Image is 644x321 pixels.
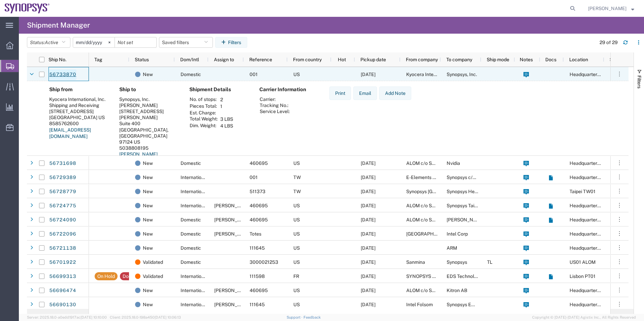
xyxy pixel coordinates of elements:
[259,96,290,102] th: Carrier:
[610,259,629,265] span: Sanmina
[49,69,76,80] a: 56733870
[406,175,477,180] span: E-Elements Technology CO., LTD
[189,122,218,129] th: Dim. Weight:
[570,160,613,166] span: Headquarters USSV
[143,170,153,184] span: New
[49,127,91,139] a: [EMAIL_ADDRESS][DOMAIN_NAME]
[119,86,179,93] h4: Ship to
[293,259,300,265] span: US
[570,288,613,293] span: Headquarters USSV
[135,57,149,62] span: Status
[570,217,613,222] span: Headquarters USSV
[293,302,300,307] span: US
[49,114,108,120] div: [GEOGRAPHIC_DATA] US
[293,288,300,293] span: US
[532,315,636,320] span: Copyright © [DATE]-[DATE] Agistix Inc., All Rights Reserved
[119,102,179,108] div: [PERSON_NAME]
[181,72,201,77] span: Domestic
[570,245,613,251] span: Headquarters USSV
[94,57,102,62] span: Tag
[406,189,476,194] span: Synopsys Taipei TW01
[406,160,454,166] span: ALOM c/o SYNOPSYS
[570,189,595,194] span: Taipei TW01
[181,217,201,222] span: Domestic
[287,315,303,319] a: Support
[49,299,76,310] a: 56690130
[49,229,76,240] a: 56722096
[447,72,477,77] span: Synopsys, Inc.
[406,72,462,77] span: Kyocera International, Inc.
[570,274,595,279] span: Lisbon PT01
[570,231,613,237] span: Headquarters USSV
[49,285,76,296] a: 56696474
[570,203,613,208] span: Headquarters USSV
[250,245,265,251] span: 111645
[180,57,199,62] span: Dom/Intl
[214,203,253,208] span: Rafael Chacon
[520,57,533,62] span: Notes
[218,122,235,129] td: 4 LBS
[181,245,201,251] span: Domestic
[181,302,208,307] span: International
[49,243,76,254] a: 56721138
[181,231,201,237] span: Domestic
[110,315,181,319] span: Client: 2025.18.0-198a450
[487,259,492,265] span: TL
[406,288,454,293] span: ALOM c/o SYNOPSYS
[181,274,208,279] span: International
[250,288,268,293] span: 460695
[189,103,218,110] th: Pieces Total:
[119,120,179,127] div: Suite 400
[447,160,460,166] span: Nvidia
[570,302,613,307] span: Headquarters USSV
[447,203,491,208] span: Synopsys Taiwan Inc
[250,259,278,265] span: 3000021253
[119,151,161,177] a: [PERSON_NAME][EMAIL_ADDRESS][PERSON_NAME][DOMAIN_NAME]
[49,201,76,211] a: 56724775
[329,86,351,100] button: Print
[406,217,454,222] span: ALOM c/o SYNOPSYS
[49,96,108,102] div: Kyocera International, Inc.
[293,231,300,237] span: US
[49,158,76,169] a: 56731698
[159,37,213,48] button: Saved filters
[447,217,496,222] span: Javad EMS
[570,72,613,77] span: Headquarters USSV
[361,203,376,208] span: 09/05/2025
[361,175,376,180] span: 09/05/2025
[143,297,153,312] span: New
[249,57,272,62] span: Reference
[361,72,376,77] span: 09/05/2025
[250,160,268,166] span: 460695
[293,175,301,180] span: TW
[45,40,58,45] span: Active
[155,315,181,319] span: [DATE] 10:06:13
[5,3,50,13] img: logo
[361,302,376,307] span: 09/04/2025
[73,37,115,47] input: Not set
[49,108,108,114] div: [STREET_ADDRESS]
[218,96,235,103] td: 2
[27,37,70,48] button: Status:Active
[250,203,268,208] span: 460695
[447,189,512,194] span: Synopsys Headquarters USSV
[27,315,107,319] span: Server: 2025.18.0-a0edd1917ac
[379,86,411,100] button: Add Note
[115,37,156,47] input: Not set
[49,102,108,108] div: Shipping and Receiving
[181,189,208,194] span: International
[181,288,208,293] span: International
[569,57,588,62] span: Location
[360,57,386,62] span: Pickup date
[214,288,253,293] span: Kris Ford
[406,274,504,279] span: SYNOPSYS EMULATION AND VERIFICATION
[361,231,376,237] span: 09/05/2025
[361,288,376,293] span: 09/05/2025
[97,272,115,280] div: On Hold
[189,110,218,116] th: Est. Charge:
[49,86,108,93] h4: Ship from
[189,116,218,122] th: Total Weight:
[259,108,290,114] th: Service Level:
[143,199,153,213] span: New
[293,72,300,77] span: US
